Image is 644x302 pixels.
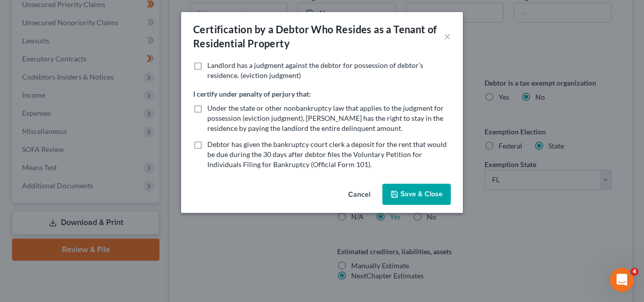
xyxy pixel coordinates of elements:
[610,268,634,292] iframe: Intercom live chat
[630,268,638,276] span: 4
[207,104,444,132] span: Under the state or other nonbankruptcy law that applies to the judgment for possession (eviction ...
[193,22,444,50] div: Certification by a Debtor Who Resides as a Tenant of Residential Property
[193,89,311,99] label: I certify under penalty of perjury that:
[207,61,423,80] span: Landlord has a judgment against the debtor for possession of debtor’s residence. (eviction judgment)
[207,140,447,169] span: Debtor has given the bankruptcy court clerk a deposit for the rent that would be due during the 3...
[340,185,378,205] button: Cancel
[382,184,451,205] button: Save & Close
[444,30,451,42] button: ×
